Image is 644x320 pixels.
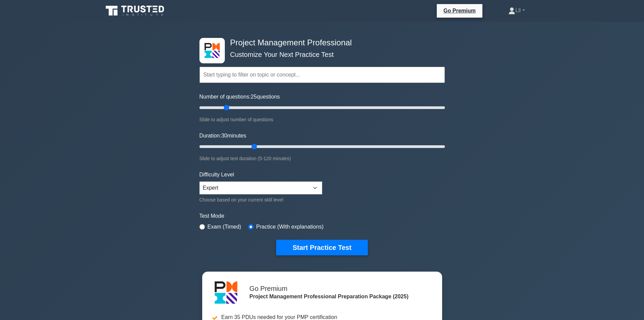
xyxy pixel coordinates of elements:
[221,133,227,138] span: 30
[199,67,445,83] input: Start typing to filter on topic or concept...
[199,115,445,124] div: Slide to adjust number of questions
[199,93,280,101] label: Number of questions: questions
[251,94,257,100] span: 25
[199,171,234,179] label: Difficulty Level
[228,38,412,48] h4: Project Management Professional
[199,196,322,204] div: Choose based on your current skill level
[199,212,445,220] label: Test Mode
[199,154,445,163] div: Slide to adjust test duration (5-120 minutes)
[492,4,541,17] a: Lll
[199,132,246,140] label: Duration: minutes
[208,223,241,231] label: Exam (Timed)
[439,6,480,15] a: Go Premium
[276,240,367,255] button: Start Practice Test
[256,223,324,231] label: Practice (With explanations)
